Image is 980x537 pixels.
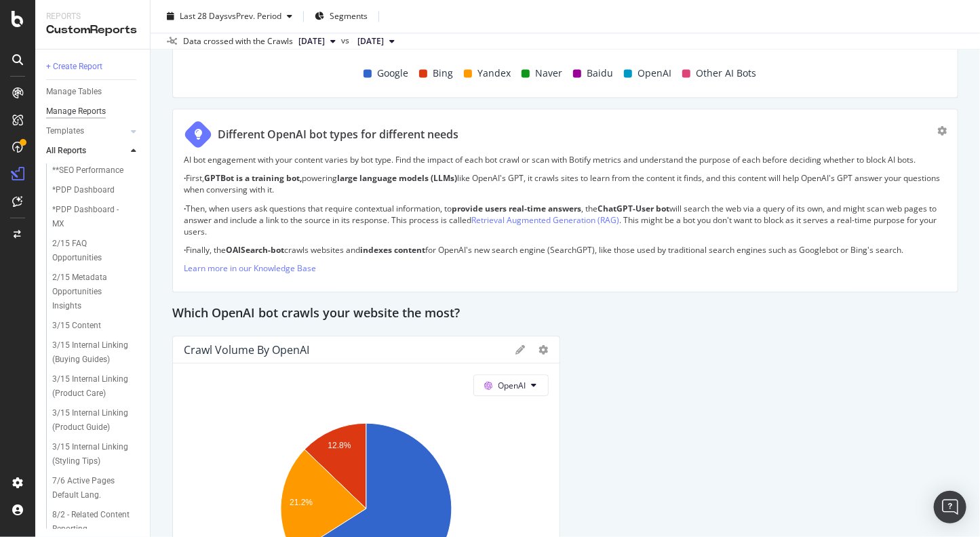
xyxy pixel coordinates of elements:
a: 8/2 - Related Content Reporting [52,508,140,536]
button: Segments [309,5,373,27]
div: Open Intercom Messenger [934,491,966,523]
div: **SEO Performance [52,163,123,178]
strong: GPTBot is a training bot, [204,172,302,184]
a: + Create Report [46,60,140,74]
strong: provide users real-time answers [452,203,581,214]
a: All Reports [46,144,127,158]
strong: OAISearch-bot [226,244,284,256]
div: 3/15 Internal Linking (Product Care) [52,372,132,401]
div: CustomReports [46,22,139,38]
div: Manage Tables [46,85,102,99]
a: 2/15 FAQ Opportunities [52,237,140,265]
div: Reports [46,11,139,22]
strong: · [184,244,186,256]
div: 3/15 Content [52,319,101,333]
div: Different OpenAI bot types for different needs [218,127,458,142]
span: OpenAI [638,65,671,81]
div: 2/15 Metadata Opportunities Insights [52,271,132,313]
button: OpenAI [473,374,549,396]
div: Crawl Volume by OpenAI [184,343,309,357]
div: 3/15 Internal Linking (Product Guide) [52,406,132,435]
a: *PDP Dashboard [52,183,140,197]
strong: · [184,172,186,184]
div: + Create Report [46,60,102,74]
span: Other AI Bots [696,65,756,81]
div: Different OpenAI bot types for different needsAI bot engagement with your content varies by bot t... [172,108,958,292]
span: vs [341,35,352,47]
p: Then, when users ask questions that require contextual information, to , the will search the web ... [184,203,947,237]
a: 3/15 Internal Linking (Product Guide) [52,406,140,435]
div: 8/2 - Related Content Reporting [52,508,131,536]
span: Google [377,65,408,81]
a: Learn more in our Knowledge Base [184,262,316,274]
text: 21.2% [290,498,313,507]
a: 3/15 Internal Linking (Buying Guides) [52,338,140,367]
p: Finally, the crawls websites and for OpenAI's new search engine (SearchGPT), like those used by t... [184,244,947,256]
div: 7/6 Active Pages Default Lang. [52,474,131,502]
a: 3/15 Internal Linking (Styling Tips) [52,440,140,469]
strong: · [184,203,186,214]
div: Manage Reports [46,104,106,119]
div: *PDP Dashboard - MX [52,203,128,231]
div: All Reports [46,144,86,158]
span: Baidu [587,65,613,81]
div: Templates [46,124,84,138]
span: Yandex [477,65,511,81]
a: Retrieval Augmented Generation (RAG) [471,214,619,226]
p: First, powering like OpenAI's GPT, it crawls sites to learn from the content it finds, and this c... [184,172,947,195]
button: [DATE] [293,33,341,49]
span: Last 28 Days [180,10,228,22]
a: 3/15 Content [52,319,140,333]
span: Bing [433,65,453,81]
span: 2025 Aug. 16th [357,35,384,47]
a: Templates [46,124,127,138]
p: AI bot engagement with your content varies by bot type. Find the impact of each bot crawl or scan... [184,154,947,165]
a: **SEO Performance [52,163,140,178]
div: 3/15 Internal Linking (Styling Tips) [52,440,132,469]
a: *PDP Dashboard - MX [52,203,140,231]
div: gear [937,126,947,136]
a: Manage Tables [46,85,140,99]
strong: ChatGPT-User bot [597,203,669,214]
div: Data crossed with the Crawls [183,35,293,47]
span: Segments [330,10,368,22]
span: vs Prev. Period [228,10,281,22]
a: 7/6 Active Pages Default Lang. [52,474,140,502]
div: 2/15 FAQ Opportunities [52,237,128,265]
text: 12.8% [328,441,351,451]
strong: large language models (LLMs) [337,172,457,184]
h2: Which OpenAI bot crawls your website the most? [172,303,460,325]
button: [DATE] [352,33,400,49]
a: 2/15 Metadata Opportunities Insights [52,271,140,313]
div: 3/15 Internal Linking (Buying Guides) [52,338,132,367]
span: OpenAI [498,380,526,391]
div: Which OpenAI bot crawls your website the most? [172,303,958,325]
a: Manage Reports [46,104,140,119]
span: 2025 Sep. 13th [298,35,325,47]
span: Naver [535,65,562,81]
div: *PDP Dashboard [52,183,115,197]
strong: indexes content [360,244,425,256]
a: 3/15 Internal Linking (Product Care) [52,372,140,401]
button: Last 28 DaysvsPrev. Period [161,5,298,27]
